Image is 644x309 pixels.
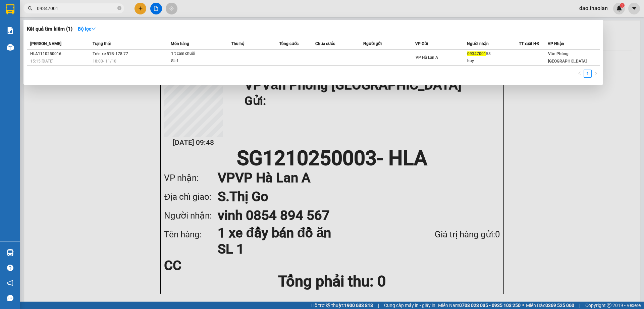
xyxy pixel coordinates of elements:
[576,70,584,78] li: Previous Page
[548,51,587,64] span: Văn Phòng [GEOGRAPHIC_DATA]
[594,71,598,75] span: right
[415,41,428,46] span: VP Gửi
[91,27,96,31] span: down
[467,51,486,56] span: 09347001
[578,71,582,75] span: left
[93,51,128,56] span: Trên xe 51B-178.77
[576,70,584,78] button: left
[315,41,335,46] span: Chưa cước
[584,70,592,78] li: 1
[467,41,489,46] span: Người nhận
[93,59,116,64] span: 18:00 - 11/10
[592,70,600,78] li: Next Page
[7,44,14,51] img: warehouse-icon
[117,5,121,12] span: close-circle
[6,4,14,14] img: logo-vxr
[30,50,91,57] div: HLA1110250016
[584,70,591,77] a: 1
[467,57,519,65] div: huy
[171,57,221,65] div: SL: 1
[27,26,72,33] h3: Kết quả tìm kiếm ( 1 )
[7,295,13,301] span: message
[30,59,53,64] span: 15:15 [DATE]
[30,41,61,46] span: [PERSON_NAME]
[416,55,438,60] span: VP Hà Lan A
[592,70,600,78] button: right
[7,265,13,271] span: question-circle
[28,6,33,11] span: search
[171,50,221,57] div: 1 t cam chuối
[363,41,382,46] span: Người gửi
[7,280,13,286] span: notification
[7,249,14,256] img: warehouse-icon
[117,6,121,10] span: close-circle
[467,50,519,57] div: 58
[548,41,564,46] span: VP Nhận
[78,26,96,32] strong: Bộ lọc
[7,27,14,34] img: solution-icon
[37,5,116,12] input: Tìm tên, số ĐT hoặc mã đơn
[519,41,539,46] span: TT xuất HĐ
[93,41,111,46] span: Trạng thái
[279,41,299,46] span: Tổng cước
[231,41,244,46] span: Thu hộ
[171,41,189,46] span: Món hàng
[72,24,101,34] button: Bộ lọcdown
